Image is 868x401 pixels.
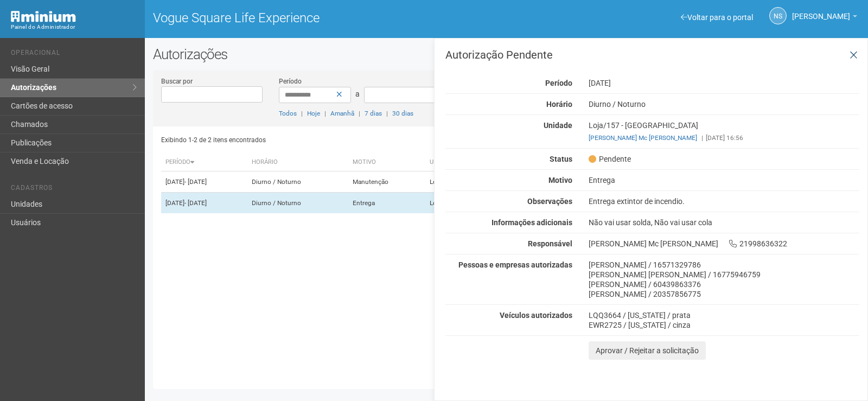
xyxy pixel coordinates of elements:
a: Voltar para o portal [681,13,753,22]
div: [DATE] [580,78,867,88]
span: Nicolle Silva [792,2,850,21]
a: Hoje [307,110,320,117]
div: Não vai usar solda, Não vai usar cola [580,218,867,227]
li: Operacional [11,49,137,60]
td: [DATE] [161,171,248,193]
strong: Responsável [528,239,572,248]
span: | [701,134,703,142]
div: EWR2725 / [US_STATE] / cinza [589,320,859,330]
div: LQQ3664 / [US_STATE] / prata [589,310,859,320]
th: Unidade [425,154,486,171]
a: Amanhã [330,110,354,117]
strong: Período [545,79,572,87]
strong: Veículos autorizados [500,311,572,320]
td: Entrega [348,193,425,214]
td: Loja/157 [425,193,486,214]
a: 30 dias [392,110,413,117]
td: Loja/142 [425,171,486,193]
span: | [359,110,360,117]
div: Loja/157 - [GEOGRAPHIC_DATA] [580,120,867,143]
div: Diurno / Noturno [580,99,867,109]
span: Pendente [589,154,631,164]
a: [PERSON_NAME] Mc [PERSON_NAME] [589,134,697,142]
th: Horário [247,154,348,171]
a: [PERSON_NAME] [792,14,857,22]
div: [DATE] 16:56 [589,133,859,143]
div: Entrega [580,175,867,185]
label: Período [279,77,302,86]
td: [DATE] [161,193,248,214]
div: [PERSON_NAME] / 16571329786 [589,260,859,270]
span: - [DATE] [184,199,207,207]
h2: Autorizações [153,46,860,62]
span: | [301,110,303,117]
strong: Status [550,155,572,163]
img: Minium [11,11,76,22]
strong: Motivo [548,176,572,184]
strong: Pessoas e empresas autorizadas [458,260,572,269]
h1: Vogue Square Life Experience [153,11,499,25]
td: Diurno / Noturno [247,193,348,214]
strong: Observações [527,197,572,206]
th: Motivo [348,154,425,171]
span: - [DATE] [184,178,207,186]
div: Painel do Administrador [11,22,137,32]
span: | [324,110,326,117]
a: 7 dias [365,110,382,117]
span: a [355,90,360,98]
strong: Horário [546,100,572,109]
label: Buscar por [161,77,193,86]
div: [PERSON_NAME] [PERSON_NAME] / 16775946759 [589,270,859,279]
li: Cadastros [11,184,137,195]
button: Aprovar / Rejeitar a solicitação [589,341,706,360]
div: [PERSON_NAME] / 20357856775 [589,289,859,299]
a: Todos [279,110,297,117]
strong: Informações adicionais [492,218,572,227]
div: [PERSON_NAME] Mc [PERSON_NAME] 21998636322 [580,239,867,249]
div: [PERSON_NAME] / 60439863376 [589,279,859,289]
h3: Autorização Pendente [445,49,859,60]
td: Diurno / Noturno [247,171,348,193]
div: Entrega extintor de incendio. [580,196,867,206]
a: NS [769,7,787,24]
td: Manutenção [348,171,425,193]
th: Período [161,154,248,171]
div: Exibindo 1-2 de 2 itens encontrados [161,132,503,148]
strong: Unidade [544,121,572,130]
span: | [386,110,388,117]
